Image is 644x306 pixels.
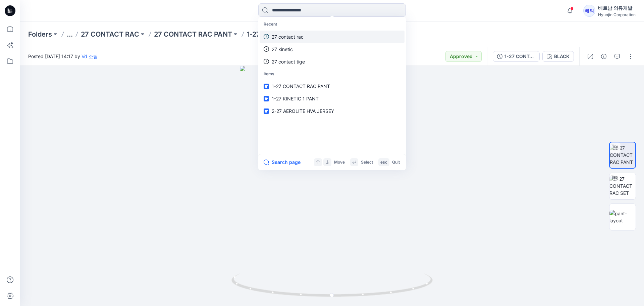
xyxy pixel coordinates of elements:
[28,30,52,39] a: Folders
[260,80,405,92] a: 1-27 CONTACT RAC PANT
[260,105,405,117] a: 2-27 AEROLITE HVA JERSEY
[380,159,387,166] p: esc
[361,159,373,166] p: Select
[598,51,609,62] button: Details
[272,108,334,114] span: 2-27 AEROLITE HVA JERSEY
[542,51,574,62] button: BLACK
[260,31,405,43] a: 27 contact rac
[272,83,330,89] span: 1-27 CONTACT RAC PANT
[82,53,98,59] a: Vd 소팀
[583,5,595,17] div: 베의
[260,68,405,80] p: Items
[504,53,535,60] div: 1-27 CONTACT RAC PANT
[28,53,98,60] span: Posted [DATE] 14:17 by
[554,53,570,60] div: BLACK
[154,30,232,39] a: 27 CONTACT RAC PANT
[334,159,345,166] p: Move
[260,55,405,68] a: 27 contact tige
[260,43,405,55] a: 27 kinetic
[609,210,636,224] img: pant-layout
[260,92,405,105] a: 1-27 KINETIC 1 PANT
[598,4,636,12] div: 베트남 의류개발
[67,30,73,39] button: ...
[598,12,636,17] div: Hyunjin Corporation
[609,175,636,196] img: 1-27 CONTACT RAC SET
[260,18,405,31] p: Recent
[493,51,540,62] button: 1-27 CONTACT RAC PANT
[272,46,293,53] p: 27 kinetic
[392,159,400,166] p: Quit
[272,58,305,65] p: 27 contact tige
[272,96,319,101] span: 1-27 KINETIC 1 PANT
[264,158,301,166] button: Search page
[610,144,635,166] img: 1-27 CONTACT RAC PANT
[272,33,304,40] p: 27 contact rac
[247,30,330,39] p: 1-27 CONTACT RAC PANT
[81,30,139,39] a: 27 CONTACT RAC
